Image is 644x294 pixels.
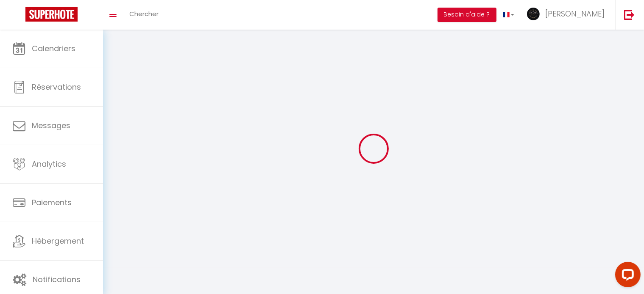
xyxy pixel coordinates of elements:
span: Notifications [33,274,81,285]
img: Super Booking [25,7,78,22]
span: Paiements [32,197,72,208]
span: Hébergement [32,236,84,246]
span: Réservations [32,82,81,92]
button: Besoin d'aide ? [438,8,496,22]
span: Messages [32,120,70,131]
img: logout [624,9,635,20]
iframe: LiveChat chat widget [608,258,644,294]
img: ... [527,8,540,20]
span: [PERSON_NAME] [545,8,605,19]
span: Calendriers [32,43,75,54]
span: Analytics [32,159,66,169]
span: Chercher [129,9,159,18]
